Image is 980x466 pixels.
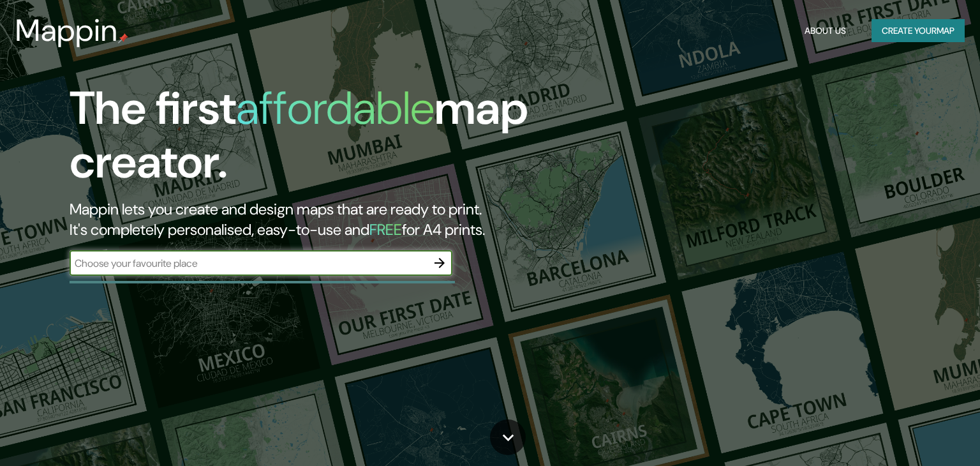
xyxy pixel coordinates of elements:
[70,256,427,271] input: Choose your favourite place
[236,79,434,138] h1: affordable
[369,220,402,239] h5: FREE
[70,82,560,199] h1: The first map creator.
[872,19,965,43] button: Create yourmap
[15,13,118,49] h3: Mappin
[70,199,560,240] h2: Mappin lets you create and design maps that are ready to print. It's completely personalised, eas...
[118,33,128,43] img: mappin-pin
[799,19,851,43] button: About Us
